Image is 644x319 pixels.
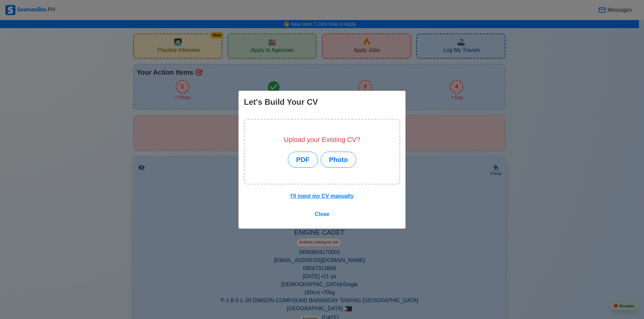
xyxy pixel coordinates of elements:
[315,211,329,217] span: Close
[310,208,334,221] button: Close
[288,152,318,168] button: PDF
[286,190,358,203] button: I'll input my CV manually
[244,96,318,108] div: Let's Build Your CV
[284,136,360,144] h5: Upload your Existing CV?
[321,152,357,168] button: Photo
[290,193,354,199] u: I'll input my CV manually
